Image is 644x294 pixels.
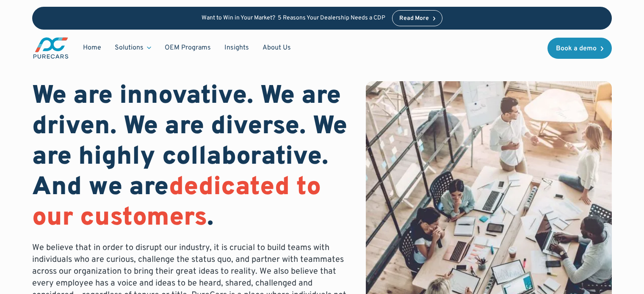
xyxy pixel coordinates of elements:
[218,40,256,56] a: Insights
[202,15,385,22] p: Want to Win in Your Market? 5 Reasons Your Dealership Needs a CDP
[76,40,108,56] a: Home
[32,172,321,234] span: dedicated to our customers
[158,40,218,56] a: OEM Programs
[556,45,597,52] div: Book a demo
[115,43,144,52] div: Solutions
[32,36,69,60] a: main
[32,81,352,234] h1: We are innovative. We are driven. We are diverse. We are highly collaborative. And we are .
[108,40,158,56] div: Solutions
[399,16,429,22] div: Read More
[392,10,443,26] a: Read More
[547,38,612,59] a: Book a demo
[32,36,69,60] img: purecars logo
[256,40,298,56] a: About Us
